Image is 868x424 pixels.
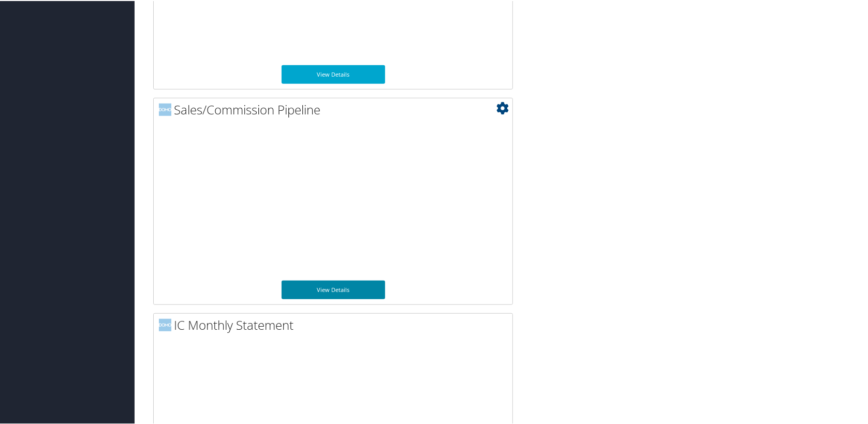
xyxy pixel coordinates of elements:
img: domo-logo.png [159,103,171,115]
h2: Sales/Commission Pipeline [159,100,512,118]
img: domo-logo.png [159,318,171,330]
a: View Details [282,280,385,298]
h2: IC Monthly Statement [159,315,512,333]
a: View Details [282,64,385,83]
